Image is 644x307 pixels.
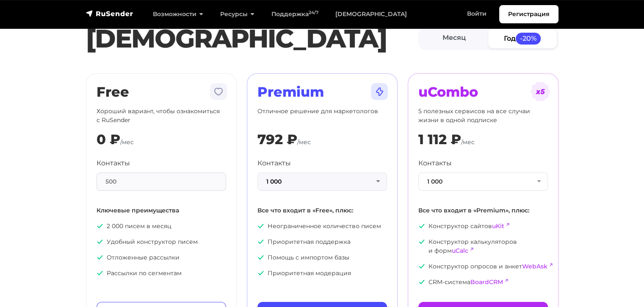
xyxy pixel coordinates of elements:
span: /мес [120,138,134,146]
p: Конструктор сайтов [418,222,548,231]
p: Рассылки по сегментам [97,269,226,278]
h1: [DEMOGRAPHIC_DATA] [86,23,418,54]
p: Все что входит в «Premium», плюс: [418,206,548,215]
sup: 24/7 [309,10,318,15]
img: icon-ok.svg [257,223,264,229]
a: Поддержка24/7 [263,6,327,23]
p: Помощь с импортом базы [257,253,387,262]
img: tarif-ucombo.svg [530,81,550,102]
label: Контакты [97,158,130,168]
a: WebAsk [522,262,547,270]
img: icon-ok.svg [97,223,103,229]
img: icon-ok.svg [257,238,264,245]
img: icon-ok.svg [257,270,264,276]
p: Отложенные рассылки [97,253,226,262]
button: 1 000 [257,173,387,191]
p: Конструктор калькуляторов и форм [418,237,548,255]
img: icon-ok.svg [418,223,425,229]
img: icon-ok.svg [418,238,425,245]
p: Отличное решение для маркетологов [257,107,387,125]
p: Ключевые преимущества [97,206,226,215]
p: Приоритетная поддержка [257,237,387,246]
p: Удобный конструктор писем [97,237,226,246]
img: icon-ok.svg [97,270,103,276]
a: Год [488,29,557,48]
h2: uCombo [418,84,548,100]
div: 1 112 ₽ [418,131,461,148]
div: 792 ₽ [257,131,297,148]
p: 2 000 писем в месяц [97,222,226,231]
h2: Free [97,84,226,100]
p: Все что входит в «Free», плюс: [257,206,387,215]
span: /мес [461,138,475,146]
p: Конструктор опросов и анкет [418,262,548,271]
img: icon-ok.svg [418,263,425,270]
label: Контакты [418,158,452,168]
img: tarif-free.svg [208,81,229,102]
a: Регистрация [499,5,558,23]
a: uKit [492,222,504,230]
h2: Premium [257,84,387,100]
a: Месяц [420,29,489,48]
img: icon-ok.svg [257,254,264,261]
img: icon-ok.svg [418,279,425,285]
p: 5 полезных сервисов на все случаи жизни в одной подписке [418,107,548,125]
a: Возможности [144,6,212,23]
a: [DEMOGRAPHIC_DATA] [327,6,415,23]
img: icon-ok.svg [97,254,103,261]
img: tarif-premium.svg [369,81,390,102]
span: -20% [516,33,541,44]
p: CRM-система [418,278,548,287]
a: Войти [459,5,495,22]
p: Хороший вариант, чтобы ознакомиться с RuSender [97,107,226,125]
img: icon-ok.svg [97,238,103,245]
span: /мес [297,138,311,146]
label: Контакты [257,158,291,168]
img: RuSender [86,9,133,18]
div: 0 ₽ [97,131,120,148]
p: Приоритетная модерация [257,269,387,278]
a: Ресурсы [212,6,263,23]
a: uCalc [452,247,468,254]
a: BoardCRM [470,278,503,286]
button: 1 000 [418,173,548,191]
p: Неограниченное количество писем [257,222,387,231]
